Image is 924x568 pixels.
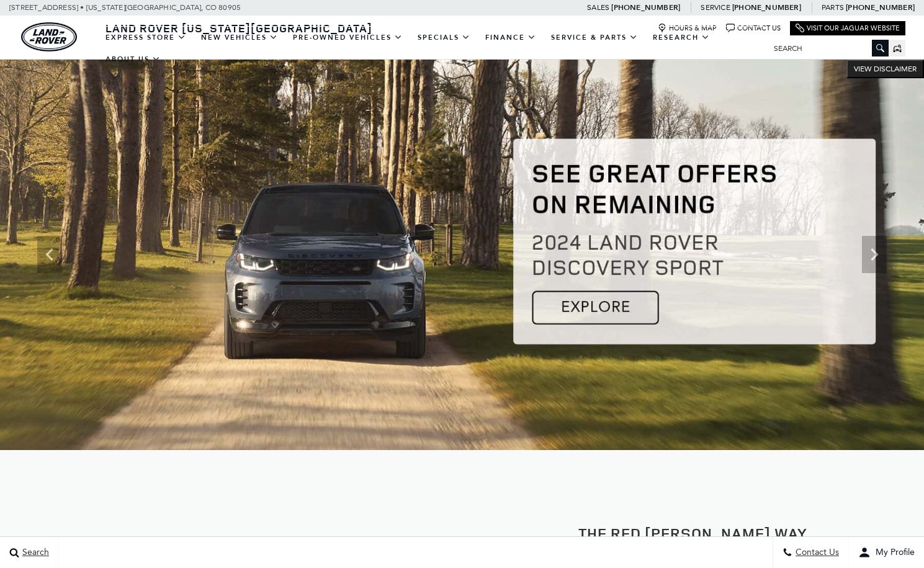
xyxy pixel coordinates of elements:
[472,525,915,541] h2: The Red [PERSON_NAME] Way
[105,20,372,35] span: Land Rover [US_STATE][GEOGRAPHIC_DATA]
[9,3,241,12] a: [STREET_ADDRESS] • [US_STATE][GEOGRAPHIC_DATA], CO 80905
[765,41,889,56] input: Search
[849,537,924,568] button: user-profile-menu
[21,22,77,52] img: Land Rover
[285,27,410,48] a: Pre-Owned Vehicles
[98,27,194,48] a: EXPRESS STORE
[645,27,717,48] a: Research
[194,27,285,48] a: New Vehicles
[21,22,77,52] a: land-rover
[611,2,680,12] a: [PHONE_NUMBER]
[846,2,915,12] a: [PHONE_NUMBER]
[732,2,801,12] a: [PHONE_NUMBER]
[822,3,844,12] span: Parts
[98,27,765,70] nav: Main Navigation
[726,24,781,33] a: Contact Us
[846,60,924,78] button: VIEW DISCLAIMER
[544,27,645,48] a: Service & Parts
[587,3,609,12] span: Sales
[701,3,730,12] span: Service
[796,24,900,33] a: Visit Our Jaguar Website
[98,20,380,35] a: Land Rover [US_STATE][GEOGRAPHIC_DATA]
[410,27,478,48] a: Specials
[98,48,168,70] a: About Us
[658,24,717,33] a: Hours & Map
[792,548,839,558] span: Contact Us
[854,64,917,74] span: VIEW DISCLAIMER
[871,548,915,558] span: My Profile
[19,548,49,558] span: Search
[478,27,544,48] a: Finance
